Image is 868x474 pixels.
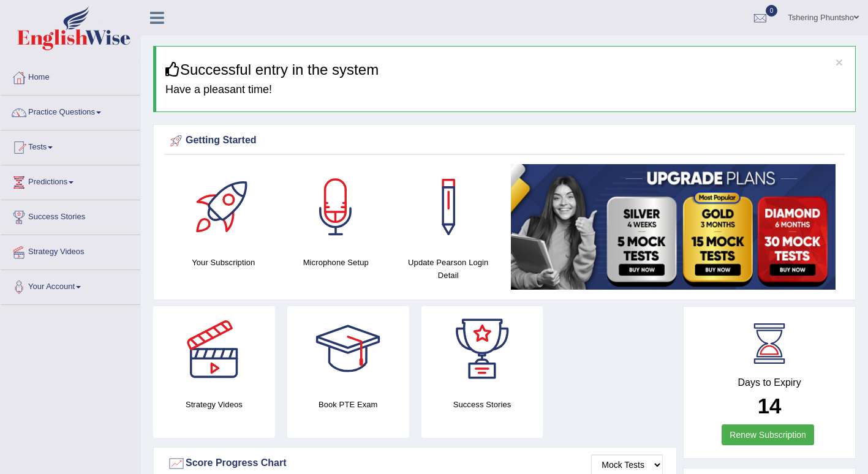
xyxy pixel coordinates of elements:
[1,235,140,266] a: Strategy Videos
[697,377,842,388] h4: Days to Expiry
[1,165,140,196] a: Predictions
[173,256,274,269] h4: Your Subscription
[1,200,140,231] a: Success Stories
[167,132,842,150] div: Getting Started
[165,84,846,96] h4: Have a pleasant time!
[836,56,843,69] button: ×
[722,424,814,445] a: Renew Subscription
[1,96,140,126] a: Practice Questions
[766,5,778,17] span: 0
[153,398,275,411] h4: Strategy Videos
[167,454,663,473] div: Score Progress Chart
[165,62,846,78] h3: Successful entry in the system
[511,164,836,290] img: small5.jpg
[287,398,409,411] h4: Book PTE Exam
[1,270,140,301] a: Your Account
[286,256,387,269] h4: Microphone Setup
[1,130,140,161] a: Tests
[421,398,543,411] h4: Success Stories
[398,256,499,282] h4: Update Pearson Login Detail
[1,61,140,91] a: Home
[758,394,782,418] b: 14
